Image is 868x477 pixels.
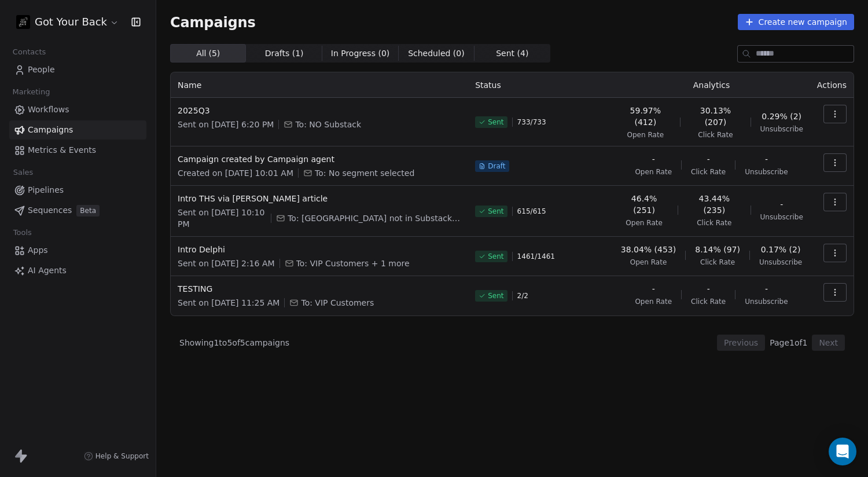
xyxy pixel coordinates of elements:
a: Pipelines [9,181,146,200]
a: People [9,60,146,79]
span: Open Rate [635,167,672,177]
span: Marketing [8,83,55,101]
span: Scheduled ( 0 ) [408,47,465,60]
span: 0.17% (2) [761,244,801,255]
span: Campaigns [28,124,73,136]
span: 59.97% (412) [620,105,671,128]
span: 38.04% (453) [621,244,676,255]
span: 2 / 2 [517,291,528,300]
th: Analytics [613,72,810,98]
span: Workflows [28,104,69,116]
span: Sent [488,118,503,127]
span: Sent on [DATE] 10:10 PM [178,207,266,230]
span: Campaigns [170,14,256,30]
span: Unsubscribe [745,297,788,306]
span: Sent on [DATE] 11:25 AM [178,297,279,309]
span: Intro THS via [PERSON_NAME] article [178,193,461,204]
span: Unsubscribe [745,167,788,177]
span: - [707,153,710,165]
a: Campaigns [9,120,146,140]
span: Click Rate [698,130,733,140]
span: Got Your Back [35,14,107,30]
span: Draft [488,162,505,171]
button: Got Your Back [14,12,122,32]
span: Sent [488,291,503,300]
span: 0.29% (2) [762,111,801,122]
span: Apps [28,244,48,256]
span: 615 / 615 [517,207,546,216]
th: Name [171,72,468,98]
th: Status [468,72,613,98]
span: Sent ( 4 ) [496,47,528,60]
span: Beta [76,205,100,217]
span: 2025Q3 [178,105,461,116]
button: Previous [717,335,765,351]
span: To: No segment selected [315,167,414,179]
span: 1461 / 1461 [517,252,555,261]
a: Metrics & Events [9,141,146,160]
span: Metrics & Events [28,144,96,156]
span: AI Agents [28,265,67,277]
span: To: NO Substack [295,119,361,130]
a: Apps [9,241,146,260]
a: Help & Support [84,452,149,461]
span: To: USA not in Substack yet [288,212,461,224]
span: Unsubscribe [759,258,802,267]
span: Sent on [DATE] 6:20 PM [178,119,274,130]
span: Unsubscribe [760,124,803,134]
a: SequencesBeta [9,201,146,220]
button: Next [812,335,845,351]
span: Campaign created by Campaign agent [178,153,461,165]
span: Sales [8,164,38,181]
span: 43.44% (235) [687,193,741,216]
span: Open Rate [635,297,672,306]
span: Sent on [DATE] 2:16 AM [178,258,275,269]
span: Click Rate [691,297,726,306]
span: To: VIP Customers + 1 more [296,258,410,269]
span: Unsubscribe [760,212,803,222]
img: GYB%20black%20bg%20square%20for%20circle%20-%201080x1080%20px.png [16,15,30,29]
span: Sent [488,252,503,261]
span: Tools [8,224,36,241]
span: 30.13% (207) [690,105,741,128]
span: 8.14% (97) [695,244,740,255]
span: TESTING [178,283,461,295]
span: Click Rate [691,167,726,177]
button: Create new campaign [738,14,854,30]
span: - [765,153,768,165]
span: 733 / 733 [517,118,546,127]
th: Actions [810,72,854,98]
span: - [652,283,655,295]
a: AI Agents [9,261,146,280]
span: - [780,199,783,210]
span: Open Rate [627,130,664,140]
span: Contacts [8,43,51,61]
span: Page 1 of 1 [770,337,807,348]
span: Intro Delphi [178,244,461,255]
span: In Progress ( 0 ) [331,47,390,60]
span: Click Rate [697,218,731,228]
div: Open Intercom Messenger [829,438,856,465]
span: Showing 1 to 5 of 5 campaigns [179,337,289,348]
span: Drafts ( 1 ) [265,47,304,60]
span: Pipelines [28,184,64,196]
span: People [28,64,55,76]
span: Click Rate [700,258,735,267]
span: Help & Support [95,452,149,461]
span: - [707,283,710,295]
span: To: VIP Customers [301,297,374,309]
span: Open Rate [626,218,663,228]
span: Sent [488,207,503,216]
span: - [765,283,768,295]
span: Sequences [28,204,72,217]
span: 46.4% (251) [620,193,668,216]
span: Created on [DATE] 10:01 AM [178,167,293,179]
a: Workflows [9,100,146,119]
span: Open Rate [630,258,667,267]
span: - [652,153,655,165]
